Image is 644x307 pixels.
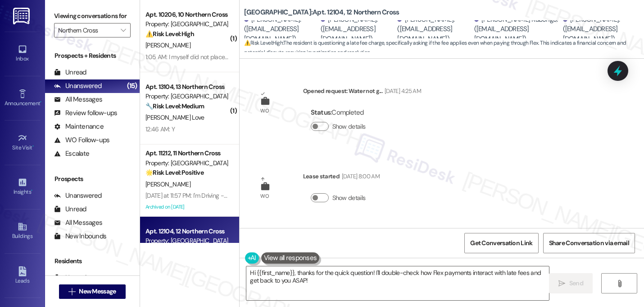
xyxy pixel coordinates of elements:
div: WO [260,106,269,116]
div: : Completed [311,106,369,120]
div: (15) [125,79,140,93]
button: Get Conversation Link [464,233,538,253]
i:  [616,280,623,287]
div: Archived on [DATE] [145,201,230,213]
div: Property: [GEOGRAPHIC_DATA] [145,92,229,101]
textarea: Hi {{first_name}}, thanks for the quick question! I'll double-check how Flex payments interact wi... [246,266,549,300]
span: Send [569,279,583,288]
button: Send [549,273,593,293]
div: [PERSON_NAME] Kabongo. ([EMAIL_ADDRESS][DOMAIN_NAME]) [474,15,561,44]
div: [PERSON_NAME]. ([EMAIL_ADDRESS][DOMAIN_NAME]) [244,15,318,44]
i:  [558,280,565,287]
a: Inbox [5,42,41,66]
label: Viewing conversations for [54,9,131,23]
label: Show details [332,193,366,203]
div: Review follow-ups [54,108,117,118]
div: Property: [GEOGRAPHIC_DATA] [145,19,229,29]
img: ResiDesk Logo [13,8,32,24]
strong: ⚠️ Risk Level: High [244,39,283,47]
strong: 🌟 Risk Level: Positive [145,168,204,177]
span: Share Conversation via email [549,238,629,248]
div: [DATE] 8:00 AM [340,172,380,181]
div: Unanswered [54,191,102,200]
div: All Messages [54,95,102,104]
span: [PERSON_NAME] Love [145,113,204,121]
div: Prospects + Residents [45,51,140,60]
div: Opened request: Water not g... [303,86,421,99]
div: 1:05 AM: I myself did not place a work order, I have moved out of the unit as of 9/10 [145,53,362,61]
div: [PERSON_NAME]. ([EMAIL_ADDRESS][DOMAIN_NAME]) [397,15,472,44]
div: [DATE] 4:25 AM [382,86,421,96]
div: [DATE] at 11:57 PM: I'm Driving - Sent from My Car [145,191,272,200]
b: Status [311,108,331,117]
a: Leads [5,264,41,288]
a: Buildings [5,219,41,243]
div: Unread [54,205,86,214]
input: All communities [58,23,116,37]
div: Unanswered [54,81,102,91]
a: Site Visit • [5,130,41,155]
div: Unread [54,68,86,77]
div: WO Follow-ups [54,135,109,145]
div: Lease started [303,172,380,184]
strong: 🔧 Risk Level: Medium [145,102,204,110]
button: Share Conversation via email [543,233,635,253]
span: New Message [79,287,116,296]
div: Apt. 11212, 11 Northern Cross [145,149,229,158]
i:  [121,27,126,34]
div: WO [260,191,269,201]
span: [PERSON_NAME] [145,180,190,188]
div: 12:46 AM: Y [145,125,175,133]
div: Property: [GEOGRAPHIC_DATA] [145,158,229,168]
div: All Messages [54,218,102,228]
div: Apt. 13104, 13 Northern Cross [145,82,229,92]
span: [PERSON_NAME] [145,41,190,49]
span: Get Conversation Link [470,238,532,248]
div: Apt. 12104, 12 Northern Cross [145,227,229,236]
button: New Message [59,284,126,299]
span: : The resident is questioning a late fee charge, specifically asking if the fee applies even when... [244,38,644,58]
span: • [31,187,32,194]
div: Prospects [45,174,140,184]
div: Residents [45,256,140,266]
div: [PERSON_NAME]. ([EMAIL_ADDRESS][DOMAIN_NAME]) [563,15,637,44]
span: • [40,99,41,105]
span: • [32,143,34,149]
i:  [68,288,75,295]
div: Property: [GEOGRAPHIC_DATA] [145,236,229,246]
div: Apt. 10206, 10 Northern Cross [145,10,229,19]
label: Show details [332,122,366,131]
a: Insights • [5,175,41,199]
div: Escalate [54,149,89,158]
div: New Inbounds [54,232,106,241]
div: Unread [54,273,86,283]
div: Maintenance [54,122,104,131]
div: [PERSON_NAME]. ([EMAIL_ADDRESS][DOMAIN_NAME]) [321,15,395,44]
b: [GEOGRAPHIC_DATA]: Apt. 12104, 12 Northern Cross [244,8,399,17]
strong: ⚠️ Risk Level: High [145,30,194,38]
